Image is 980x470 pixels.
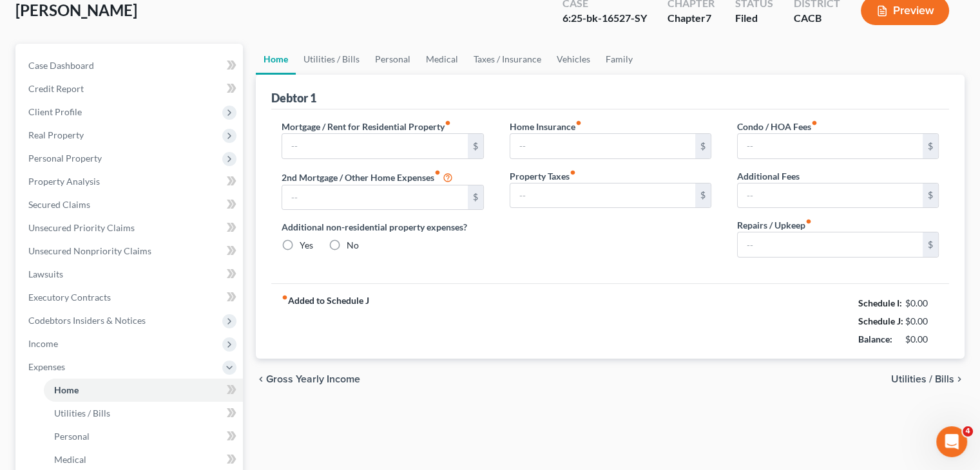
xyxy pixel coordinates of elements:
[271,90,316,106] div: Debtor 1
[282,120,451,133] label: Mortgage / Rent for Residential Property
[468,185,483,210] div: $
[418,44,466,75] a: Medical
[905,297,939,310] div: $0.00
[28,338,58,349] span: Income
[18,54,243,77] a: Case Dashboard
[794,11,840,26] div: CACB
[695,134,711,158] div: $
[570,169,576,176] i: fiber_manual_record
[695,183,711,208] div: $
[300,239,313,252] label: Yes
[738,232,923,257] input: --
[891,374,965,384] button: Utilities / Bills chevron_right
[256,374,266,384] i: chevron_left
[282,169,453,185] label: 2nd Mortgage / Other Home Expenses
[510,183,695,208] input: --
[44,425,243,448] a: Personal
[282,134,467,158] input: --
[466,44,549,75] a: Taxes / Insurance
[347,239,359,252] label: No
[18,286,243,309] a: Executory Contracts
[706,12,711,24] span: 7
[936,426,967,457] iframe: Intercom live chat
[18,240,243,263] a: Unsecured Nonpriority Claims
[434,169,441,176] i: fiber_manual_record
[562,11,647,26] div: 6:25-bk-16527-SY
[44,379,243,402] a: Home
[737,218,812,232] label: Repairs / Upkeep
[923,183,938,208] div: $
[811,120,818,126] i: fiber_manual_record
[54,408,110,418] span: Utilities / Bills
[266,374,360,384] span: Gross Yearly Income
[28,292,111,303] span: Executory Contracts
[18,216,243,240] a: Unsecured Priority Claims
[28,129,84,140] span: Real Property
[28,199,90,210] span: Secured Claims
[510,134,695,158] input: --
[598,44,640,75] a: Family
[963,426,973,437] span: 4
[282,185,467,210] input: --
[923,134,938,158] div: $
[738,134,923,158] input: --
[282,294,288,301] i: fiber_manual_record
[445,120,451,126] i: fiber_manual_record
[858,334,892,344] strong: Balance:
[858,297,902,308] strong: Schedule I:
[575,120,582,126] i: fiber_manual_record
[18,77,243,100] a: Credit Report
[54,454,86,465] span: Medical
[923,232,938,257] div: $
[18,170,243,193] a: Property Analysis
[28,83,84,94] span: Credit Report
[282,220,483,234] label: Additional non-residential property expenses?
[256,374,360,384] button: chevron_left Gross Yearly Income
[282,294,369,348] strong: Added to Schedule J
[15,1,137,19] span: [PERSON_NAME]
[858,315,903,326] strong: Schedule J:
[28,222,135,233] span: Unsecured Priority Claims
[954,374,965,384] i: chevron_right
[54,431,90,442] span: Personal
[256,44,296,75] a: Home
[44,402,243,425] a: Utilities / Bills
[737,169,800,183] label: Additional Fees
[28,361,65,372] span: Expenses
[28,268,63,279] span: Lawsuits
[54,384,79,395] span: Home
[905,333,939,346] div: $0.00
[510,120,582,133] label: Home Insurance
[468,134,483,158] div: $
[28,315,146,326] span: Codebtors Insiders & Notices
[805,218,812,225] i: fiber_manual_record
[28,106,82,117] span: Client Profile
[510,169,576,183] label: Property Taxes
[18,263,243,286] a: Lawsuits
[367,44,418,75] a: Personal
[18,193,243,216] a: Secured Claims
[891,374,954,384] span: Utilities / Bills
[905,315,939,328] div: $0.00
[296,44,367,75] a: Utilities / Bills
[28,245,151,256] span: Unsecured Nonpriority Claims
[28,176,100,187] span: Property Analysis
[549,44,598,75] a: Vehicles
[668,11,715,26] div: Chapter
[735,11,773,26] div: Filed
[28,153,102,164] span: Personal Property
[738,183,923,208] input: --
[737,120,818,133] label: Condo / HOA Fees
[28,60,94,71] span: Case Dashboard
